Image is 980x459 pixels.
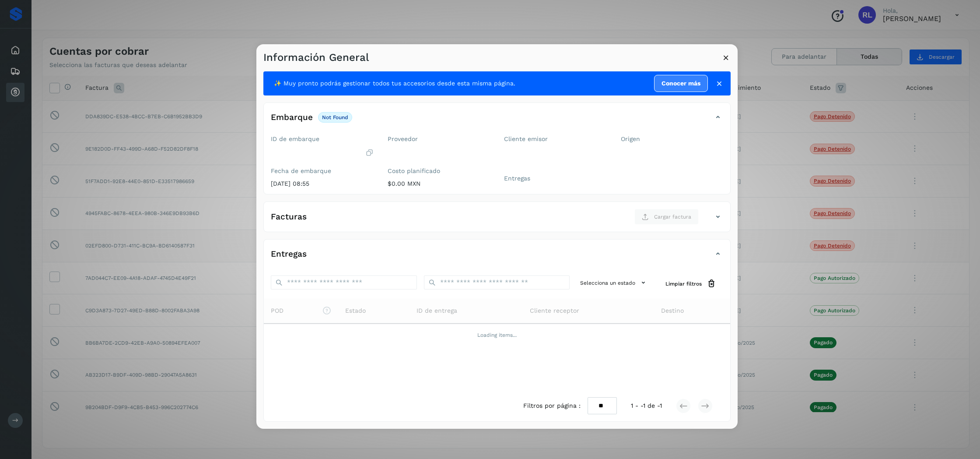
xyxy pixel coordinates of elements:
span: Cliente receptor [530,306,579,315]
span: Destino [661,306,684,315]
label: Fecha de embarque [271,167,374,175]
td: Loading items... [264,324,730,346]
p: [DATE] 08:55 [271,180,374,187]
p: not found [322,114,348,120]
div: Embarquenot found [264,110,730,132]
h4: Embarque [271,113,313,123]
label: Costo planificado [388,167,490,175]
label: Origen [621,135,724,143]
label: Cliente emisor [504,135,607,143]
span: Estado [345,306,366,315]
label: Entregas [504,175,607,182]
a: Conocer más [654,75,708,92]
span: Cargar factura [654,213,691,221]
h3: Información General [263,51,369,64]
span: POD [271,306,331,315]
button: Cargar factura [634,209,699,225]
h4: Facturas [271,212,307,222]
span: Filtros por página : [523,401,581,410]
span: ID de entrega [416,306,457,315]
span: 1 - -1 de -1 [631,401,662,410]
h4: Entregas [271,249,307,259]
span: ✨ Muy pronto podrás gestionar todos tus accesorios desde esta misma página. [274,79,515,88]
label: Proveedor [388,135,490,143]
p: $0.00 MXN [388,180,490,187]
button: Limpiar filtros [658,275,723,292]
span: Limpiar filtros [665,280,702,288]
div: FacturasCargar factura [264,209,730,232]
button: Selecciona un estado [577,275,651,290]
label: ID de embarque [271,135,374,143]
div: Entregas [264,247,730,268]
